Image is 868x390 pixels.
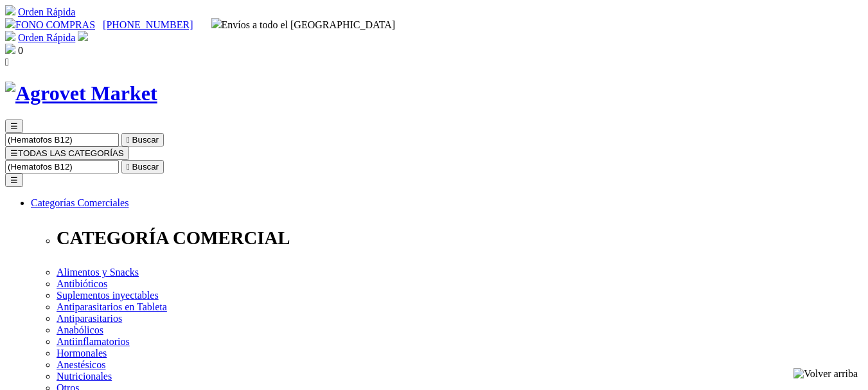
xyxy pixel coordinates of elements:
a: [PHONE_NUMBER] [103,19,193,30]
a: FONO COMPRAS [5,19,95,30]
a: Anabólicos [57,324,103,335]
a: Nutricionales [57,371,112,382]
a: Anestésicos [57,359,105,370]
span: ☰ [10,148,18,158]
img: shopping-cart.svg [5,5,15,15]
a: Orden Rápida [18,32,75,43]
p: CATEGORÍA COMERCIAL [57,227,863,249]
span: 0 [18,45,23,56]
a: Orden Rápida [18,6,75,17]
a: Antiparasitarios [57,313,122,324]
a: Antiinflamatorios [57,336,130,347]
img: Agrovet Market [5,82,157,105]
i:  [127,135,130,145]
span: Envíos a todo el [GEOGRAPHIC_DATA] [211,19,396,30]
i:  [5,57,9,67]
input: Buscar [5,160,119,173]
i:  [127,162,130,172]
span: ☰ [10,121,18,131]
a: Suplementos inyectables [57,290,159,301]
button: ☰ [5,173,23,187]
img: user.svg [78,31,88,41]
button: ☰TODAS LAS CATEGORÍAS [5,146,129,160]
img: shopping-bag.svg [5,44,15,54]
img: delivery-truck.svg [211,18,222,28]
a: Alimentos y Snacks [57,267,139,278]
a: Antiparasitarios en Tableta [57,301,167,312]
a: Antibióticos [57,278,107,289]
a: Acceda a su cuenta de cliente [78,32,88,43]
input: Buscar [5,133,119,146]
span: Buscar [132,162,159,172]
img: shopping-cart.svg [5,31,15,41]
a: Hormonales [57,348,107,359]
img: phone.svg [5,18,15,28]
button:  Buscar [121,133,164,146]
a: Categorías Comerciales [31,197,128,208]
button:  Buscar [121,160,164,173]
img: Volver arriba [793,368,858,380]
button: ☰ [5,120,23,133]
span: Buscar [132,135,159,145]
